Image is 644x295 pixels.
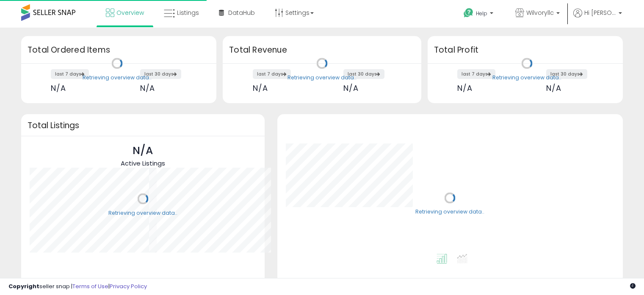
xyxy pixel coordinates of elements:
div: Retrieving overview data.. [108,209,177,217]
div: seller snap | | [8,283,147,291]
div: Retrieving overview data.. [492,74,561,81]
span: Listings [177,8,199,17]
span: Help [476,10,487,17]
span: Overview [116,8,144,17]
span: Hi [PERSON_NAME] [584,8,616,17]
a: Help [457,1,502,28]
div: Retrieving overview data.. [415,208,484,216]
i: Get Help [463,8,474,18]
div: Retrieving overview data.. [83,74,152,81]
span: DataHub [228,8,255,17]
strong: Copyright [8,282,39,290]
a: Hi [PERSON_NAME] [573,8,622,28]
span: Wilvoryllc [526,8,554,17]
div: Retrieving overview data.. [287,74,357,81]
